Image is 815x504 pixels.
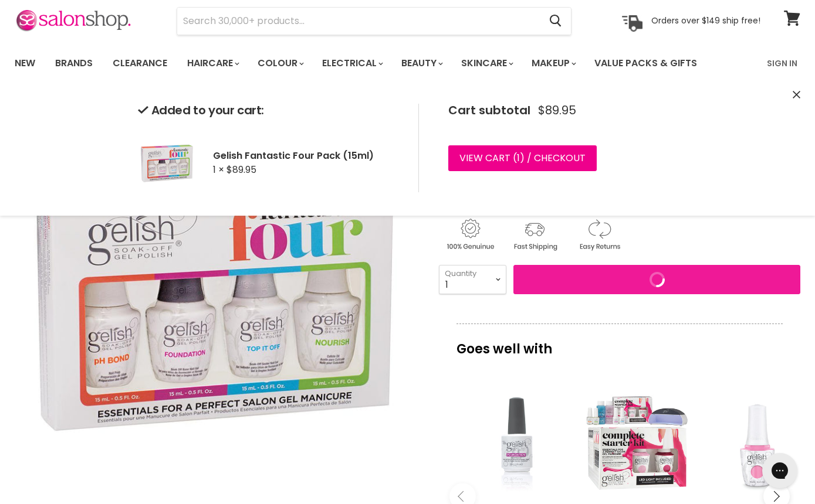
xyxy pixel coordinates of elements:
[439,265,506,294] select: Quantity
[213,163,224,176] span: 1 ×
[448,145,597,171] a: View cart (1) / Checkout
[177,7,571,35] form: Product
[503,217,566,253] img: shipping.gif
[586,51,706,76] a: Value Packs & Gifts
[104,51,176,76] a: Clearance
[6,46,733,80] ul: Main menu
[540,8,571,35] button: Search
[178,51,246,76] a: Haircare
[439,217,501,253] img: genuine.gif
[756,449,803,492] iframe: Gorgias live chat messenger
[456,323,783,362] p: Goes well with
[448,102,530,118] span: Cart subtotal
[517,151,520,165] span: 1
[6,51,44,76] a: New
[226,163,256,176] span: $89.95
[393,51,450,76] a: Beauty
[568,217,630,253] img: returns.gif
[538,104,576,117] span: $89.95
[313,51,390,76] a: Electrical
[760,51,804,76] a: Sign In
[46,51,102,76] a: Brands
[523,51,583,76] a: Makeup
[138,104,400,117] h2: Added to your cart:
[213,149,400,162] h2: Gelish Fantastic Four Pack (15ml)
[15,97,420,501] div: Gelish Fantastic Four Pack (15ml) image. Click or Scroll to Zoom.
[651,15,760,26] p: Orders over $149 ship free!
[138,134,197,192] img: Gelish Fantastic Four Pack (15ml)
[452,51,520,76] a: Skincare
[793,89,800,101] button: Close
[249,51,311,76] a: Colour
[177,8,540,35] input: Search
